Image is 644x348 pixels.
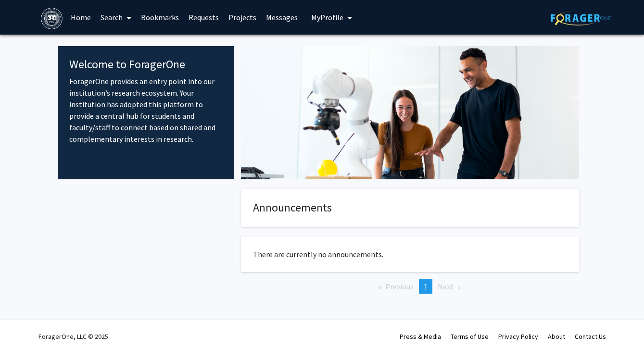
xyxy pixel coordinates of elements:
a: Privacy Policy [498,332,538,341]
p: There are currently no announcements. [253,249,567,260]
span: My Profile [311,12,343,22]
span: 1 [424,282,428,291]
a: Search [96,0,136,34]
a: Contact Us [575,332,606,341]
span: Previous [385,282,414,291]
a: Home [66,0,96,34]
a: About [548,332,565,341]
span: Next [438,282,454,291]
h4: Welcome to ForagerOne [69,58,223,72]
ul: Pagination [241,279,579,294]
a: Terms of Use [451,332,489,341]
a: Projects [224,0,261,34]
a: Press & Media [400,332,441,341]
img: ForagerOne Logo [551,11,611,25]
a: Messages [261,0,303,34]
a: Bookmarks [136,0,184,34]
img: Brandeis University Logo [41,8,63,29]
iframe: Chat [7,305,41,341]
p: ForagerOne provides an entry point into our institution’s research ecosystem. Your institution ha... [69,75,223,145]
img: Cover Image [241,46,579,179]
a: Requests [184,0,224,34]
h4: Announcements [253,201,567,215]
